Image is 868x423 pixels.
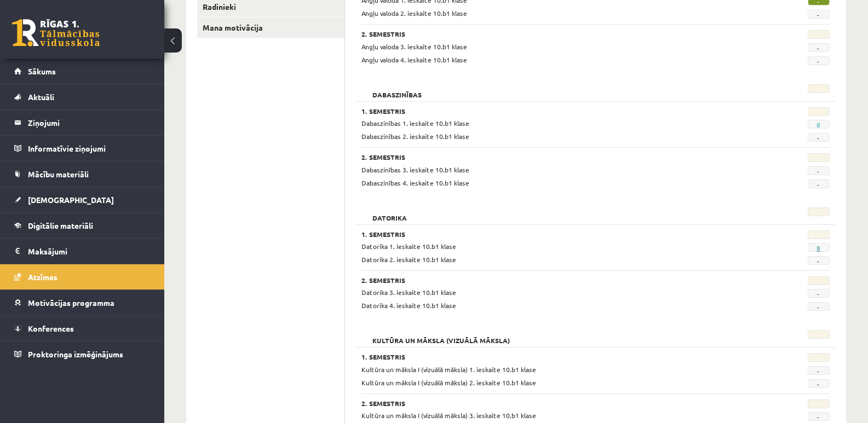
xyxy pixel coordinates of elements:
[361,288,456,297] span: Datorika 3. ieskaite 10.b1 klase
[28,66,56,76] span: Sākums
[361,42,467,51] span: Angļu valoda 3. ieskaite 10.b1 klase
[14,239,151,264] a: Maksājumi
[14,136,151,161] a: Informatīvie ziņojumi
[361,119,469,128] span: Dabaszinības 1. ieskaite 10.b1 klase
[808,43,830,52] span: -
[361,107,749,115] h3: 1. Semestris
[361,84,433,95] h2: Dabaszinības
[808,302,830,311] span: -
[361,301,456,310] span: Datorika 4. ieskaite 10.b1 klase
[12,19,100,47] a: Rīgas 1. Tālmācības vidusskola
[361,276,749,284] h3: 2. Semestris
[808,179,830,188] span: -
[361,132,469,141] span: Dabaszinības 2. ieskaite 10.b1 klase
[28,239,151,264] legend: Maksājumi
[14,110,151,135] a: Ziņojumi
[14,84,151,109] a: Aktuāli
[28,136,151,161] legend: Informatīvie ziņojumi
[808,289,830,298] span: -
[361,411,536,420] span: Kultūra un māksla I (vizuālā māksla) 3. ieskaite 10.b1 klase
[28,272,58,282] span: Atzīmes
[14,187,151,212] a: [DEMOGRAPHIC_DATA]
[808,412,830,421] span: -
[808,379,830,388] span: -
[361,30,749,38] h3: 2. Semestris
[197,18,344,38] a: Mana motivācija
[808,166,830,175] span: -
[808,256,830,265] span: -
[361,165,469,174] span: Dabaszinības 3. ieskaite 10.b1 klase
[361,242,456,251] span: Datorika 1. ieskaite 10.b1 klase
[808,56,830,65] span: -
[808,133,830,142] span: -
[28,349,123,359] span: Proktoringa izmēģinājums
[14,290,151,315] a: Motivācijas programma
[14,264,151,289] a: Atzīmes
[361,365,536,374] span: Kultūra un māksla I (vizuālā māksla) 1. ieskaite 10.b1 klase
[361,255,456,264] span: Datorika 2. ieskaite 10.b1 klase
[14,161,151,187] a: Mācību materiāli
[361,399,749,407] h3: 2. Semestris
[14,341,151,367] a: Proktoringa izmēģinājums
[14,59,151,84] a: Sākums
[817,120,820,129] a: 8
[361,178,469,187] span: Dabaszinības 4. ieskaite 10.b1 klase
[361,353,749,361] h3: 1. Semestris
[361,378,536,387] span: Kultūra un māksla I (vizuālā māksla) 2. ieskaite 10.b1 klase
[361,55,467,64] span: Angļu valoda 4. ieskaite 10.b1 klase
[14,213,151,238] a: Digitālie materiāli
[28,298,114,308] span: Motivācijas programma
[808,366,830,375] span: -
[361,207,418,218] h2: Datorika
[361,330,521,341] h2: Kultūra un māksla (vizuālā māksla)
[361,9,467,18] span: Angļu valoda 2. ieskaite 10.b1 klase
[28,92,54,102] span: Aktuāli
[361,230,749,238] h3: 1. Semestris
[361,153,749,161] h3: 2. Semestris
[28,169,89,179] span: Mācību materiāli
[28,195,114,205] span: [DEMOGRAPHIC_DATA]
[817,244,820,252] a: 8
[14,316,151,341] a: Konferences
[28,221,93,230] span: Digitālie materiāli
[28,110,151,135] legend: Ziņojumi
[808,10,830,19] span: -
[28,323,74,333] span: Konferences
